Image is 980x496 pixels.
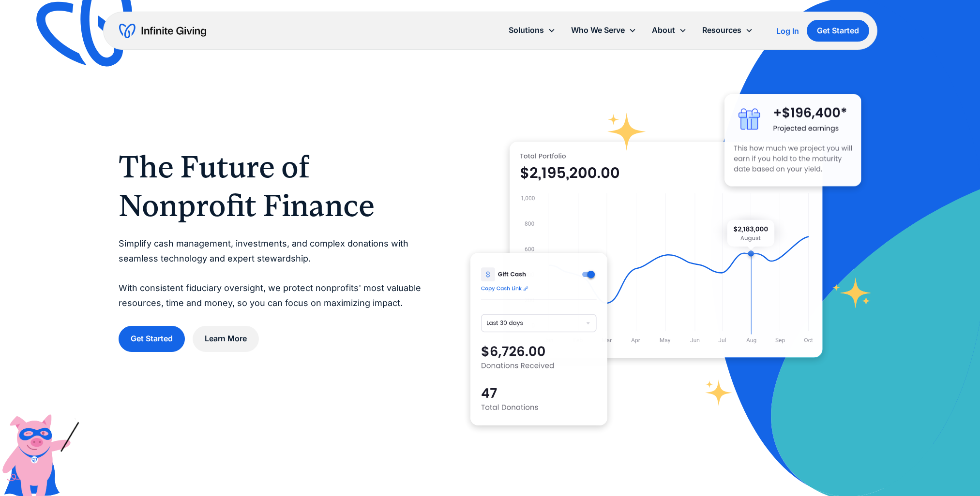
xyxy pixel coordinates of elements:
[119,147,432,225] h1: The Future of Nonprofit Finance
[119,23,206,39] a: home
[694,20,761,41] div: Resources
[563,20,644,41] div: Who We Serve
[832,277,872,308] img: fundraising star
[652,24,675,37] div: About
[510,142,823,358] img: nonprofit donation platform
[470,253,607,425] img: donation software for nonprofits
[509,24,544,37] div: Solutions
[119,326,185,351] a: Get Started
[119,236,432,310] p: Simplify cash management, investments, and complex donations with seamless technology and expert ...
[571,24,625,37] div: Who We Serve
[776,25,799,37] a: Log In
[702,24,741,37] div: Resources
[776,27,799,35] div: Log In
[501,20,563,41] div: Solutions
[807,20,869,42] a: Get Started
[644,20,694,41] div: About
[193,326,259,351] a: Learn More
